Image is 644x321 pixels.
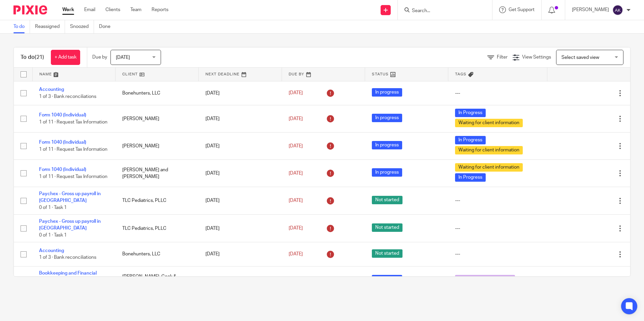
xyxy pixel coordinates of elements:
[116,105,199,132] td: [PERSON_NAME]
[130,6,141,13] a: Team
[199,215,282,242] td: [DATE]
[39,255,96,260] span: 1 of 3 · Bank reconciliations
[39,147,107,152] span: 1 of 11 · Request Tax Information
[289,226,303,231] span: [DATE]
[455,90,540,97] div: ---
[92,54,107,61] p: Due by
[372,223,402,232] span: Not started
[455,136,486,144] span: In Progress
[455,251,540,257] div: ---
[39,113,86,117] a: Form 1040 (Individual)
[372,249,402,258] span: Not started
[116,132,199,159] td: [PERSON_NAME]
[372,114,402,122] span: In progress
[455,72,466,76] span: Tags
[455,146,523,154] span: Waiting for client information
[13,5,47,14] img: Pixie
[289,144,303,148] span: [DATE]
[289,91,303,96] span: [DATE]
[199,132,282,159] td: [DATE]
[39,94,96,99] span: 1 of 3 · Bank reconciliations
[39,233,67,238] span: 0 of 1 · Task 1
[39,205,67,210] span: 0 of 1 · Task 1
[116,187,199,214] td: TLC Pediatrics, PLLC
[39,271,97,282] a: Bookkeeping and Financial Statements
[116,159,199,187] td: [PERSON_NAME] and [PERSON_NAME]
[39,219,101,230] a: Paychex - Gross up payroll in [GEOGRAPHIC_DATA]
[99,20,116,33] a: Done
[455,109,486,117] span: In Progress
[199,81,282,105] td: [DATE]
[509,7,535,12] span: Get Support
[199,187,282,214] td: [DATE]
[199,266,282,294] td: [DATE]
[39,248,64,253] a: Accounting
[497,55,508,60] span: Filter
[372,275,402,283] span: In progress
[39,87,64,92] a: Accounting
[35,20,65,33] a: Reassigned
[39,191,101,203] a: Paychex - Gross up payroll in [GEOGRAPHIC_DATA]
[116,242,199,266] td: Bonehunters, LLC
[455,275,515,283] span: Ready for Partner Review
[13,20,30,33] a: To do
[84,6,95,13] a: Email
[372,196,402,204] span: Not started
[62,6,74,13] a: Work
[372,88,402,97] span: In progress
[289,171,303,176] span: [DATE]
[116,55,130,60] span: [DATE]
[455,119,523,127] span: Waiting for client information
[289,198,303,203] span: [DATE]
[372,141,402,149] span: In progress
[289,252,303,256] span: [DATE]
[455,163,523,172] span: Waiting for client information
[152,6,168,13] a: Reports
[455,225,540,232] div: ---
[39,174,107,179] span: 1 of 11 · Request Tax Information
[199,105,282,132] td: [DATE]
[372,168,402,177] span: In progress
[116,215,199,242] td: TLC Pediatrics, PLLC
[572,6,609,13] p: [PERSON_NAME]
[455,197,540,204] div: ---
[411,8,472,14] input: Search
[39,140,86,145] a: Form 1040 (Individual)
[105,6,120,13] a: Clients
[116,81,199,105] td: Bonehunters, LLC
[612,5,623,15] img: svg%3E
[21,54,44,61] h1: To do
[51,50,80,65] a: + Add task
[199,242,282,266] td: [DATE]
[561,55,599,60] span: Select saved view
[39,167,86,172] a: Form 1040 (Individual)
[199,159,282,187] td: [DATE]
[70,20,94,33] a: Snoozed
[35,55,44,60] span: (21)
[39,120,107,124] span: 1 of 11 · Request Tax Information
[455,173,486,182] span: In Progress
[116,266,199,294] td: [PERSON_NAME], Cook & [PERSON_NAME], LLP
[522,55,551,60] span: View Settings
[289,116,303,121] span: [DATE]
